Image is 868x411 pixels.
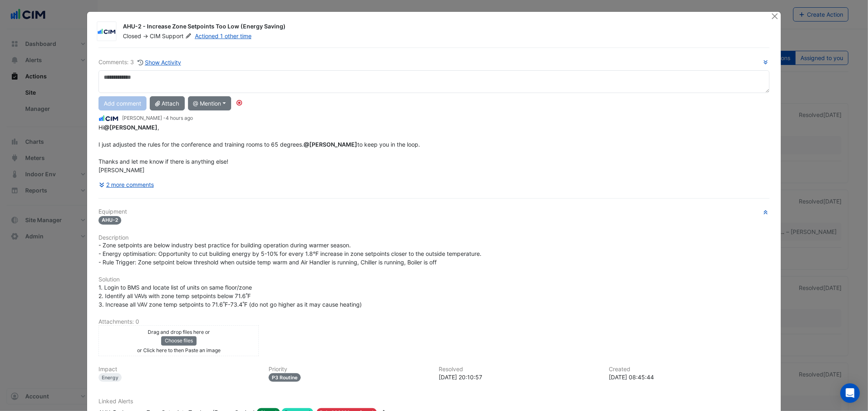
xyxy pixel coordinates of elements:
div: Comments: 3 [98,58,181,67]
span: Support [162,32,193,40]
small: or Click here to then Paste an image [137,347,221,353]
span: -> [143,32,148,39]
a: Actioned 1 other time [195,32,251,39]
h6: Solution [98,276,769,283]
div: Tooltip anchor [236,99,243,106]
h6: Priority [269,366,429,373]
button: Close [771,12,779,20]
div: AHU-2 - Increase Zone Setpoints Too Low (Energy Saving) [123,22,761,32]
small: Drag and drop files here or [148,329,210,335]
h6: Impact [98,366,259,373]
img: CIM [98,114,119,123]
button: @ Mention [188,96,232,110]
div: Open Intercom Messenger [840,383,860,403]
h6: Description [98,234,769,241]
img: CIM [97,28,116,36]
span: Closed [123,32,141,39]
span: 1. Login to BMS and locate list of units on same floor/zone 2. Identify all VAVs with zone temp s... [98,284,362,308]
h6: Created [609,366,770,373]
div: [DATE] 20:10:57 [439,373,599,381]
button: Attach [150,96,184,110]
span: Hi , I just adjusted the rules for the conference and training rooms to 65 degrees. to keep you i... [98,124,420,173]
div: [DATE] 08:45:44 [609,373,770,381]
span: anthony.mucerino@sonicautomotive.com [Sonic Automotive] [104,124,157,131]
h6: Equipment [98,208,769,215]
span: CIM [150,32,160,39]
div: Energy [98,373,122,382]
h6: Resolved [439,366,599,373]
span: AHU-2 [98,216,121,225]
button: Choose files [161,336,197,345]
span: - Zone setpoints are below industry best practice for building operation during warmer season. - ... [98,242,481,266]
button: Show Activity [137,58,181,67]
span: lucy.rogers@sonicautomotive.com [Sonic Automotive] [304,141,357,148]
small: [PERSON_NAME] - [122,115,193,122]
h6: Attachments: 0 [98,318,769,325]
div: P3 Routine [269,373,301,382]
h6: Linked Alerts [98,398,769,405]
button: 2 more comments [98,177,154,192]
span: 2025-09-03 14:35:27 [166,115,193,121]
